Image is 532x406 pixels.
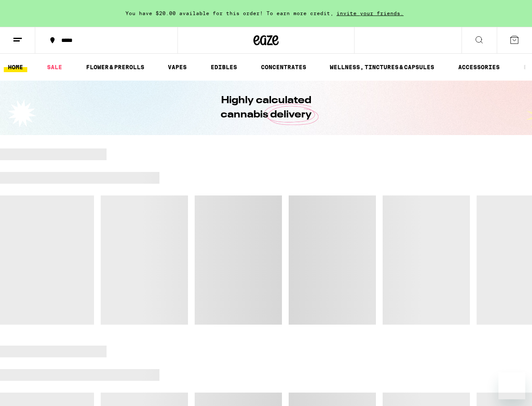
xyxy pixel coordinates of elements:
[125,10,334,16] span: You have $20.00 available for this order! To earn more credit,
[334,10,407,16] span: invite your friends.
[43,62,66,72] a: SALE
[206,62,241,72] a: EDIBLES
[257,62,310,72] a: CONCENTRATES
[326,62,438,72] a: WELLNESS, TINCTURES & CAPSULES
[454,62,504,72] a: ACCESSORIES
[164,62,191,72] a: VAPES
[197,94,335,122] h1: Highly calculated cannabis delivery
[82,62,149,72] a: FLOWER & PREROLLS
[4,62,27,72] a: HOME
[498,372,525,399] iframe: Button to launch messaging window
